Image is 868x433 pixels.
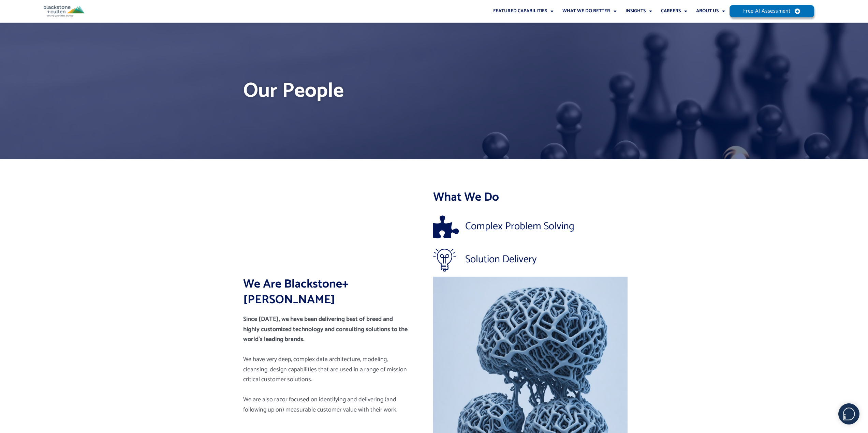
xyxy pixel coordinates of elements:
img: users%2F5SSOSaKfQqXq3cFEnIZRYMEs4ra2%2Fmedia%2Fimages%2F-Bulle%20blanche%20sans%20fond%20%2B%20ma... [839,404,859,424]
span: Since [DATE], we have been delivering best of breed and highly customized technology and consulti... [243,314,408,344]
span: We are also razor focused on identifying and delivering (and following up on) measurable customer... [243,395,397,415]
span: We have very deep, complex data architecture, modeling, cleansing, design capabilities that are u... [243,354,407,385]
span: Free AI Assessment [743,9,790,14]
a: Complex Problem Solving [433,215,628,238]
a: Free AI Assessment [730,5,814,17]
a: Solution Delivery [433,248,628,271]
h2: We Are Blackstone+[PERSON_NAME] [243,277,431,308]
h2: What We Do [433,190,628,205]
span: Complex Problem Solving [464,221,574,232]
h1: Our People [243,77,625,105]
span: Solution Delivery [464,254,537,265]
